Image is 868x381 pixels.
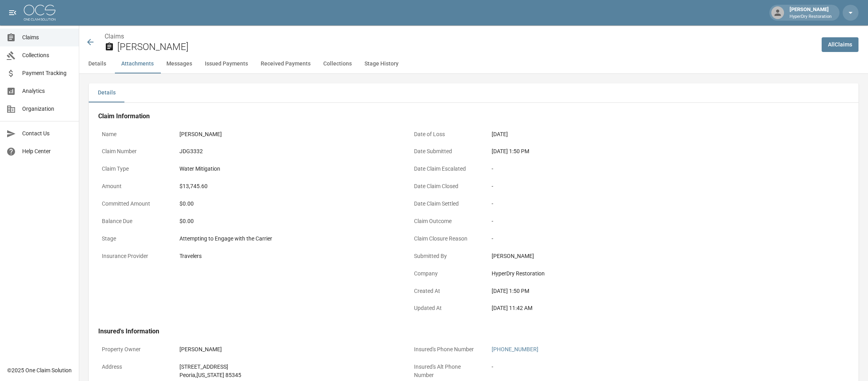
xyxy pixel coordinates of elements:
span: Payment Tracking [22,69,72,77]
button: Details [89,83,124,102]
p: Date Claim Settled [410,196,482,212]
h2: [PERSON_NAME] [117,41,815,53]
button: Collections [317,54,358,73]
div: [DATE] 11:42 AM [492,304,710,312]
span: Claims [22,33,72,42]
div: Travelers [179,252,397,260]
p: Created At [410,283,482,299]
span: Help Center [22,147,72,156]
nav: breadcrumb [105,32,815,41]
button: Received Payments [254,54,317,73]
div: $0.00 [179,217,397,225]
div: [PERSON_NAME] [179,345,397,354]
p: Balance Due [98,214,170,229]
div: Attempting to Engage with the Carrier [179,235,397,243]
p: HyperDry Restoration [790,13,832,20]
p: Insurance Provider [98,248,170,264]
span: Organization [22,105,72,113]
h4: Claim Information [98,112,713,120]
div: $13,745.60 [179,182,397,190]
button: Stage History [358,54,405,73]
div: [PERSON_NAME] [179,130,397,139]
p: Claim Closure Reason [410,231,482,246]
span: Collections [22,51,72,60]
div: $0.00 [179,200,397,208]
button: Attachments [115,54,160,73]
a: AllClaims [822,37,858,52]
div: - [492,182,710,190]
div: [DATE] 1:50 PM [492,287,710,295]
a: [PHONE_NUMBER] [492,346,538,352]
button: Details [79,54,115,73]
div: JDG3332 [179,147,397,156]
span: Analytics [22,87,72,95]
p: Company [410,266,482,281]
p: Submitted By [410,248,482,264]
div: Peoria , [US_STATE] 85345 [179,371,397,379]
p: Claim Type [98,161,170,177]
p: Claim Outcome [410,214,482,229]
p: Amount [98,179,170,194]
p: Stage [98,231,170,246]
button: open drawer [5,5,21,21]
a: Claims [105,33,124,40]
div: details tabs [89,83,858,102]
div: - [492,200,710,208]
p: Date Claim Escalated [410,161,482,177]
div: [DATE] [492,130,710,139]
div: - [492,217,710,225]
div: [DATE] 1:50 PM [492,147,710,156]
button: Issued Payments [198,54,254,73]
div: HyperDry Restoration [492,269,710,278]
p: Date Claim Closed [410,179,482,194]
h4: Insured's Information [98,327,713,335]
div: © 2025 One Claim Solution [7,366,72,374]
span: Contact Us [22,129,72,138]
p: Date of Loss [410,127,482,142]
div: Water Mitigation [179,165,397,173]
div: - [492,235,710,243]
p: Property Owner [98,342,170,357]
p: Updated At [410,300,482,316]
img: ocs-logo-white-transparent.png [24,5,55,21]
p: Date Submitted [410,144,482,159]
p: Insured's Phone Number [410,342,482,357]
p: Name [98,127,170,142]
div: [PERSON_NAME] [786,6,835,20]
div: - [492,363,710,371]
p: Address [98,359,170,375]
button: Messages [160,54,198,73]
div: - [492,165,710,173]
p: Committed Amount [98,196,170,212]
div: [PERSON_NAME] [492,252,710,260]
div: anchor tabs [79,54,868,73]
div: [STREET_ADDRESS] [179,363,397,371]
p: Claim Number [98,144,170,159]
